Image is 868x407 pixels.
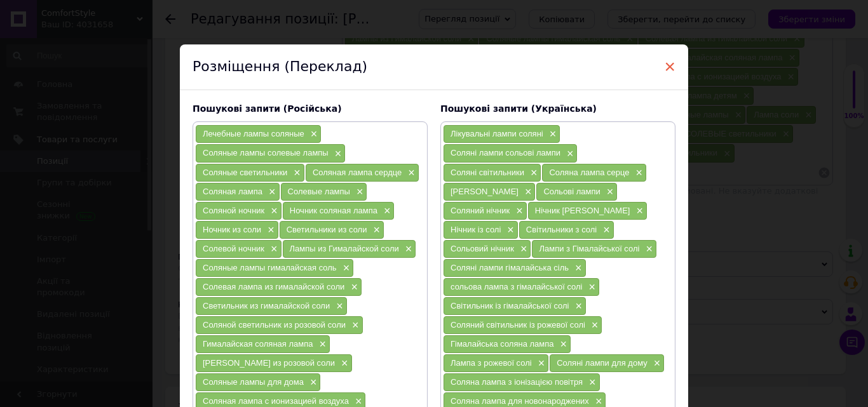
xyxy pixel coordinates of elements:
span: × [535,358,545,369]
span: Соляний світильник із рожевої солі [451,320,585,330]
span: Ночник соляная лампа [290,206,377,215]
span: Соляні лампи для дому [557,358,648,368]
span: Сольовий нічник [451,244,514,253]
span: × [333,301,343,312]
span: Соляна лампа для новонароджених [451,396,589,406]
span: Соляные лампы для дома [203,377,304,387]
span: Светильники из соли [287,225,367,234]
span: × [381,206,391,217]
span: Соляные лампы гималайская соль [203,263,337,272]
span: × [352,396,362,407]
span: × [402,244,412,255]
span: × [564,149,574,159]
span: × [348,282,358,293]
span: Пошукові запити (Російська) [193,103,342,114]
span: × [586,282,596,293]
span: Соляні світильники [451,168,524,177]
span: Гімалайська соляна лампа [451,339,554,349]
span: × [308,129,318,140]
span: Соляной светильник из розовой соли [203,320,346,330]
span: Соляні лампи сольові лампи [451,148,560,157]
span: × [316,339,326,350]
h2: [PERSON_NAME] из розовой соли Сердце 1 кг, Децкий светильник ночник из гималайской соли для дома [13,13,451,43]
span: × [370,225,380,236]
span: Сольові лампи [543,187,600,196]
span: Гималайская соляная лампа [203,339,313,349]
span: Соляна лампа серце [549,168,629,177]
span: × [642,244,653,255]
span: × [290,168,301,178]
span: × [586,377,596,388]
span: Ночник из соли [203,225,261,234]
span: Соляной ночник [203,206,264,215]
span: × [633,206,643,217]
span: Соляна лампа з іонізацією повітря [451,377,583,387]
span: Соляная лампа [203,187,262,196]
span: × [651,358,661,369]
span: × [353,187,363,197]
span: Соляные светильники [203,168,287,177]
span: Солевая лампа из гималайской соли [203,282,344,291]
span: × [340,263,350,274]
span: × [268,244,278,255]
span: Солевой ночник [203,244,264,253]
span: [PERSON_NAME] из розовой соли [203,358,335,368]
span: × [504,225,514,236]
span: × [600,225,610,236]
span: Соляные лампы солевые лампы [203,148,329,157]
span: сольова лампа з гімалайської солі [451,282,583,291]
span: Нічник із солі [451,225,501,234]
span: Соляная лампа сердце [313,168,402,177]
span: × [522,187,532,197]
span: × [572,263,582,274]
span: × [633,168,643,178]
span: × [588,320,599,331]
span: Лікувальні лампи соляні [451,129,543,138]
span: Соляний нічник [451,206,510,215]
span: × [405,168,415,178]
span: Лампи з Гімалайської солі [539,244,639,253]
span: Лампа з рожевої солі [451,358,532,368]
span: × [266,187,276,197]
span: × [546,129,557,140]
span: × [517,244,527,255]
span: Лечебные лампы соляные [203,129,304,138]
span: × [604,187,614,197]
span: Нічник [PERSON_NAME] [535,206,630,215]
span: Світильник із гімалайської солі [451,301,569,310]
span: Светильник из гималайской соли [203,301,330,310]
span: [PERSON_NAME] [451,187,519,196]
span: × [592,396,602,407]
span: Світильники з солі [526,225,597,234]
span: × [557,339,567,350]
span: Пошукові запити (Українська) [440,103,597,114]
span: × [513,206,523,217]
span: × [664,56,675,77]
span: Лампы из Гималайской соли [290,244,399,253]
span: Соляні лампи гімалайська сіль [451,263,569,272]
span: × [527,168,538,178]
span: Соляная лампа с ионизацией воздуха [203,396,349,406]
span: × [332,149,342,159]
span: × [264,225,275,236]
div: Розміщення (Переклад) [180,44,688,90]
span: × [572,301,582,312]
span: × [338,358,348,369]
span: × [349,320,359,331]
span: × [268,206,278,217]
span: × [307,377,317,388]
span: Солевые лампы [288,187,350,196]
